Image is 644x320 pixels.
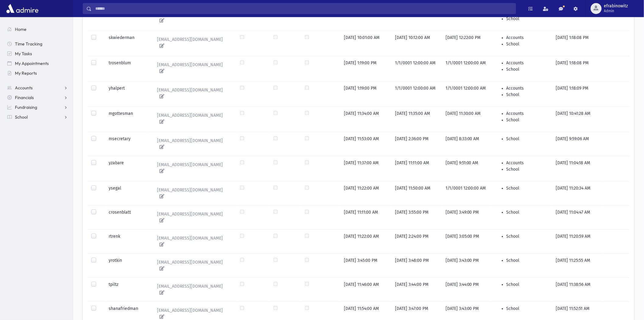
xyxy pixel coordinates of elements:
td: [DATE] 9:51:00 AM [442,156,491,181]
span: Admin [604,9,628,13]
li: School [506,306,548,312]
li: School [506,282,548,288]
li: School [506,41,548,48]
td: yhalpert [105,81,149,107]
td: ysegal [105,181,149,205]
li: Accounts [506,60,548,66]
span: efrabinowitz [604,4,628,9]
a: [EMAIL_ADDRESS][DOMAIN_NAME] [152,258,233,274]
td: yrotkin [105,254,149,278]
td: [DATE] 11:22:00 AM [341,229,391,254]
a: [EMAIL_ADDRESS][DOMAIN_NAME] [152,233,233,250]
li: School [506,117,548,123]
td: [DATE] 3:49:00 PM [442,205,491,229]
td: [DATE] 10:12:00 AM [391,31,442,56]
li: School [506,166,548,173]
a: [EMAIL_ADDRESS][DOMAIN_NAME] [152,9,233,26]
td: [DATE] 11:25:55 AM [552,254,604,278]
td: [DATE] 3:44:00 PM [442,278,491,302]
td: [DATE] 11:04:18 AM [552,156,604,181]
td: [DATE] 11:11:00 AM [391,156,442,181]
td: [DATE] 9:59:06 AM [552,132,604,156]
td: [DATE] 3:45:00 PM [341,254,391,278]
img: AdmirePro [5,2,40,15]
li: School [506,66,548,73]
a: School [2,112,73,122]
td: [DATE] 2:24:00 PM [391,229,442,254]
td: [DATE] 10:01:00 AM [341,31,391,56]
td: [DATE] 12:09:00 PM [391,5,442,31]
li: School [506,258,548,264]
span: Time Tracking [15,41,42,47]
td: [DATE] 1:18:09 PM [552,81,604,107]
td: [DATE] 3:55:00 PM [391,205,442,229]
td: [DATE] 11:20:59 AM [552,229,604,254]
span: My Appointments [15,61,49,66]
td: yzabare [105,156,149,181]
td: [DATE] 1:19:00 PM [341,56,391,81]
td: [DATE] 11:22:00 AM [341,181,391,205]
td: mgottesman [105,107,149,132]
a: [EMAIL_ADDRESS][DOMAIN_NAME] [152,85,233,102]
td: [DATE] 11:38:56 AM [552,278,604,302]
td: tpiltz [105,278,149,302]
td: skwiederman [105,31,149,56]
a: [EMAIL_ADDRESS][DOMAIN_NAME] [152,185,233,202]
li: Accounts [506,35,548,41]
td: [DATE] 10:41:28 AM [552,107,604,132]
td: crosenblatt [105,205,149,229]
td: [DATE] 3:05:00 PM [442,229,491,254]
td: 1/1/0001 12:00:00 AM [391,56,442,81]
td: [DATE] 11:46:00 AM [341,278,391,302]
a: [EMAIL_ADDRESS][DOMAIN_NAME] [152,209,233,226]
td: [DATE] 8:33:00 AM [442,132,491,156]
td: [DATE] 11:50:00 AM [391,181,442,205]
td: [DATE] 12:22:00 PM [442,31,491,56]
td: 1/1/0001 12:00:00 AM [391,81,442,107]
td: [DATE] 1:23:00 PM [442,5,491,31]
input: Search [92,3,516,14]
td: rtrenk [105,229,149,254]
span: School [15,114,28,120]
td: 1/1/0001 12:00:00 AM [442,56,491,81]
li: School [506,92,548,98]
td: [DATE] 2:36:00 PM [391,132,442,156]
a: Accounts [2,83,73,93]
a: [EMAIL_ADDRESS][DOMAIN_NAME] [152,160,233,176]
td: 1/1/0001 12:00:00 AM [442,181,491,205]
td: [DATE] 1:18:08 PM [552,31,604,56]
td: [DATE] 11:11:00 AM [341,205,391,229]
span: My Reports [15,70,37,76]
li: Accounts [506,85,548,92]
a: Home [2,24,73,34]
li: Accounts [506,111,548,117]
span: Home [15,27,26,32]
a: [EMAIL_ADDRESS][DOMAIN_NAME] [152,136,233,152]
a: My Appointments [2,59,73,68]
a: [EMAIL_ADDRESS][DOMAIN_NAME] [152,282,233,298]
td: [DATE] 11:34:00 AM [341,107,391,132]
a: Fundraising [2,102,73,112]
a: Financials [2,93,73,102]
li: School [506,209,548,216]
span: Accounts [15,85,33,91]
span: My Tasks [15,51,32,56]
td: [DATE] 11:37:00 AM [341,156,391,181]
td: [DATE] 11:20:34 AM [552,181,604,205]
li: School [506,233,548,240]
a: Time Tracking [2,39,73,49]
a: [EMAIL_ADDRESS][DOMAIN_NAME] [152,35,233,51]
td: 1/1/0001 12:00:00 AM [442,81,491,107]
span: Fundraising [15,105,37,110]
td: [DATE] 11:30:00 AM [442,107,491,132]
li: School [506,136,548,142]
li: School [506,16,548,22]
a: [EMAIL_ADDRESS][DOMAIN_NAME] [152,111,233,127]
td: [DATE] 11:04:47 AM [552,205,604,229]
li: Accounts [506,160,548,166]
span: Financials [15,95,34,100]
td: nhess [105,5,149,31]
a: My Reports [2,68,73,78]
td: [DATE] 1:18:08 PM [552,56,604,81]
td: [DATE] 11:35:00 AM [391,107,442,132]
